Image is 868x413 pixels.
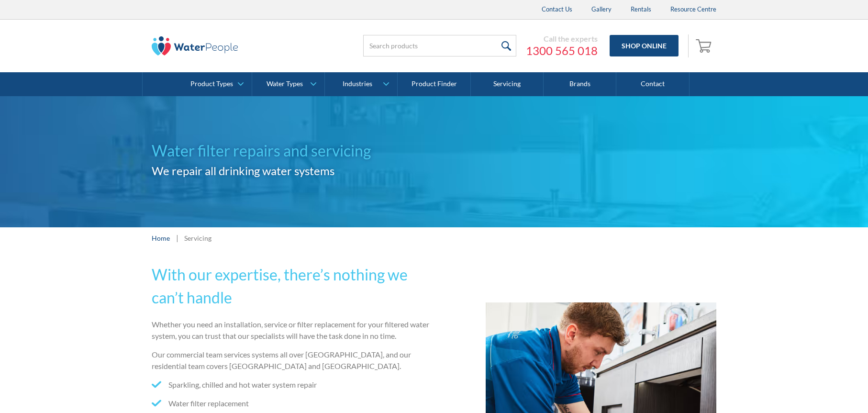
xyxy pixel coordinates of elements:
a: Open cart [693,34,716,57]
img: shopping cart [696,38,714,53]
a: Contact [616,72,689,96]
li: Water filter replacement [152,398,430,409]
div: Industries [343,80,372,88]
p: Our commercial team services systems all over [GEOGRAPHIC_DATA], and our residential team covers ... [152,349,430,372]
div: Water Types [267,80,303,88]
a: Brands [544,72,616,96]
div: | [175,232,179,244]
div: Call the experts [526,34,598,44]
a: 1300 565 018 [526,44,598,58]
a: Home [152,233,170,243]
p: Whether you need an installation, service or filter replacement for your filtered water system, y... [152,319,430,342]
a: Shop Online [610,35,679,56]
a: Water Types [252,72,324,96]
a: Product Finder [398,72,470,96]
h2: With our expertise, there’s nothing we can’t handle [152,263,430,309]
img: The Water People [152,36,238,56]
li: Sparkling, chilled and hot water system repair [152,379,430,391]
a: Servicing [471,72,544,96]
div: Servicing [184,233,211,243]
input: Search products [363,35,516,56]
h2: We repair all drinking water systems [152,162,434,179]
a: Product Types [179,72,251,96]
a: Industries [325,72,397,96]
div: Product Types [190,80,233,88]
h1: Water filter repairs and servicing [152,139,434,162]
